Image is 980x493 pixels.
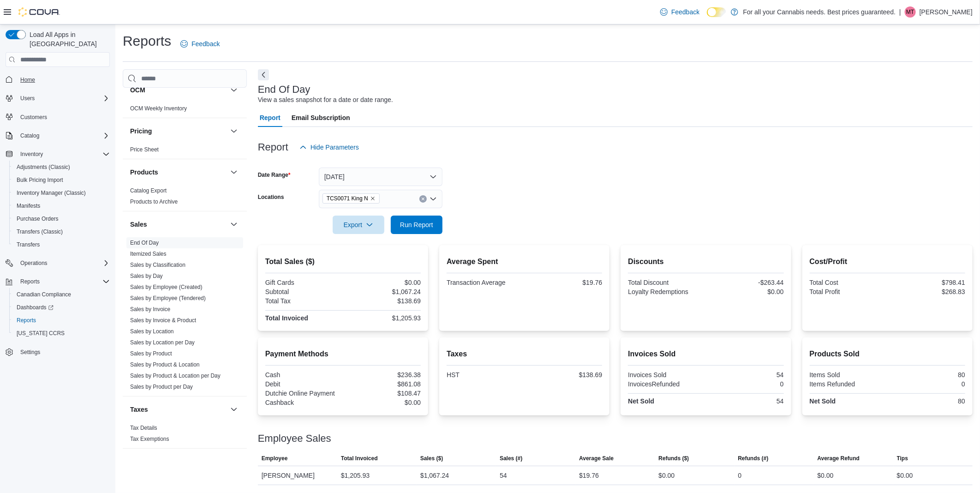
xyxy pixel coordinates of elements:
[810,288,886,295] div: Total Profit
[17,112,51,123] a: Customers
[345,288,421,295] div: $1,067.24
[20,132,39,139] span: Catalog
[258,69,269,80] button: Next
[17,258,51,269] button: Operations
[265,380,341,388] div: Debit
[889,288,965,295] div: $268.83
[9,199,114,212] button: Manifests
[130,306,170,313] a: Sales by Invoice
[905,6,916,18] div: Marko Tamas
[130,198,178,205] a: Products to Archive
[6,69,110,383] nav: Complex example
[657,3,703,21] a: Feedback
[130,373,221,379] a: Sales by Product & Location per Day
[810,371,886,379] div: Items Sold
[17,93,38,104] button: Users
[130,146,159,153] span: Price Sheet
[17,330,65,337] span: [US_STATE] CCRS
[906,6,914,18] span: MT
[738,455,769,462] span: Refunds (#)
[889,380,965,388] div: 0
[130,405,148,414] h3: Taxes
[658,470,675,481] div: $0.00
[579,470,599,481] div: $19.76
[123,237,247,396] div: Sales
[391,216,442,234] button: Run Report
[265,314,308,322] strong: Total Invoiced
[292,108,350,127] span: Email Subscription
[419,195,427,203] button: Clear input
[17,241,40,248] span: Transfers
[130,317,196,324] span: Sales by Invoice & Product
[130,425,157,431] a: Tax Details
[9,186,114,199] button: Inventory Manager (Classic)
[345,371,421,379] div: $236.38
[9,212,114,225] button: Purchase Orders
[265,390,341,397] div: Dutchie Online Payment
[258,433,331,444] h3: Employee Sales
[130,198,178,205] span: Products to Archive
[17,130,43,141] button: Catalog
[258,84,311,95] h3: End Of Day
[228,126,239,137] button: Pricing
[228,404,239,415] button: Taxes
[818,470,834,481] div: $0.00
[9,327,114,340] button: [US_STATE] CCRS
[345,380,421,388] div: $861.08
[818,455,860,462] span: Average Refund
[333,216,384,234] button: Export
[13,328,68,339] a: [US_STATE] CCRS
[345,279,421,286] div: $0.00
[17,149,47,160] button: Inventory
[327,194,368,203] span: TCS0071 King N
[130,405,227,414] button: Taxes
[130,328,174,335] a: Sales by Location
[17,228,63,235] span: Transfers (Classic)
[130,220,227,229] button: Sales
[265,399,341,406] div: Cashback
[13,239,43,250] a: Transfers
[9,301,114,314] a: Dashboards
[130,361,200,368] span: Sales by Product & Location
[265,349,421,360] h2: Payment Methods
[20,259,48,267] span: Operations
[13,302,57,313] a: Dashboards
[345,297,421,305] div: $138.69
[130,295,206,302] span: Sales by Employee (Tendered)
[13,162,74,173] a: Adjustments (Classic)
[889,279,965,286] div: $798.41
[130,435,169,443] span: Tax Exemptions
[420,455,443,462] span: Sales ($)
[17,176,63,184] span: Bulk Pricing Import
[130,424,157,432] span: Tax Details
[130,251,167,257] a: Itemized Sales
[9,238,114,251] button: Transfers
[265,288,341,295] div: Subtotal
[628,397,654,405] strong: Net Sold
[123,422,247,448] div: Taxes
[265,371,341,379] div: Cash
[526,371,603,379] div: $138.69
[17,346,110,358] span: Settings
[191,39,220,48] span: Feedback
[130,105,187,112] a: OCM Weekly Inventory
[338,216,379,234] span: Export
[17,111,110,123] span: Customers
[13,174,67,186] a: Bulk Pricing Import
[177,35,223,53] a: Feedback
[20,349,40,356] span: Settings
[258,466,337,485] div: [PERSON_NAME]
[130,350,172,357] span: Sales by Product
[628,371,704,379] div: Invoices Sold
[345,399,421,406] div: $0.00
[2,257,114,270] button: Operations
[130,436,169,442] a: Tax Exemptions
[17,73,110,85] span: Home
[130,361,200,368] a: Sales by Product & Location
[341,455,378,462] span: Total Invoiced
[17,93,110,104] span: Users
[810,349,965,360] h2: Products Sold
[20,150,43,158] span: Inventory
[258,95,393,105] div: View a sales snapshot for a date or date range.
[130,105,187,112] span: OCM Weekly Inventory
